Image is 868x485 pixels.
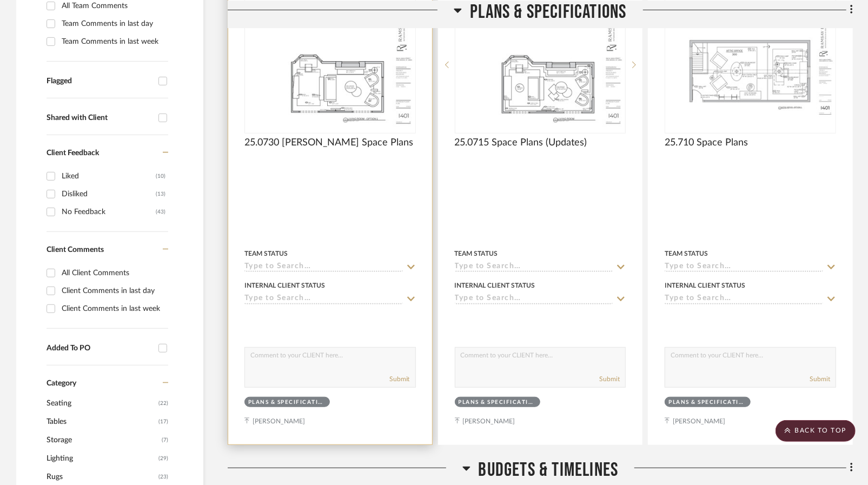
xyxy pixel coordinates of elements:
input: Type to Search… [244,262,403,273]
img: 25.710 Space Plans [666,10,835,119]
span: Tables [47,413,156,431]
span: (17) [158,413,168,430]
div: Team Comments in last week [62,33,165,50]
span: (29) [158,450,168,467]
div: (10) [156,168,165,185]
div: (13) [156,185,165,203]
span: Seating [47,394,156,413]
input: Type to Search… [244,294,403,304]
div: Internal Client Status [665,281,745,290]
div: Team Status [665,249,708,258]
span: 25.0730 [PERSON_NAME] Space Plans [244,137,413,149]
div: No Feedback [62,203,156,221]
scroll-to-top-button: BACK TO TOP [776,420,856,442]
div: Plans & Specifications [248,398,323,407]
span: Lighting [47,449,156,468]
div: Internal Client Status [244,281,325,290]
span: (7) [162,431,168,449]
button: Submit [389,374,410,384]
div: All Client Comments [62,264,165,282]
div: Liked [62,168,156,185]
button: Submit [599,374,620,384]
div: Shared with Client [47,114,153,123]
div: Added To PO [47,344,153,353]
span: (22) [158,395,168,412]
div: Team Status [455,249,498,258]
span: 25.0715 Space Plans (Updates) [455,137,587,149]
div: Team Status [244,249,288,258]
div: (43) [156,203,165,221]
span: Client Comments [47,246,104,254]
input: Type to Search… [455,262,613,273]
div: Client Comments in last day [62,282,165,300]
div: Internal Client Status [455,281,535,290]
span: Storage [47,431,159,449]
input: Type to Search… [455,294,613,304]
span: Budgets & Timelines [479,459,619,482]
button: Submit [810,374,830,384]
div: Disliked [62,185,156,203]
div: Team Comments in last day [62,15,165,32]
input: Type to Search… [665,262,823,273]
span: Client Feedback [47,149,99,157]
span: Category [47,379,76,388]
div: Plans & Specifications [459,398,534,407]
input: Type to Search… [665,294,823,304]
div: Plans & Specifications [668,398,744,407]
div: Flagged [47,77,153,86]
span: 25.710 Space Plans [665,137,748,149]
div: Client Comments in last week [62,300,165,317]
